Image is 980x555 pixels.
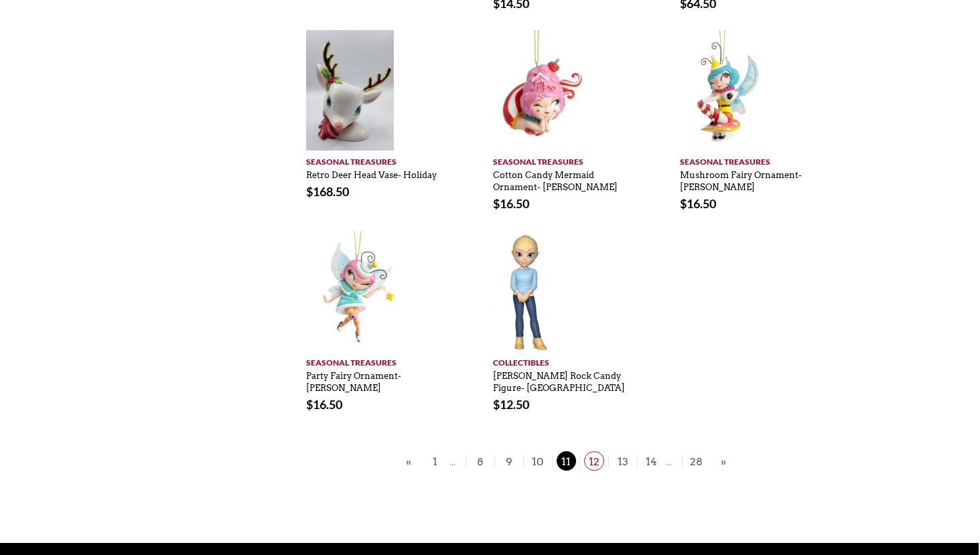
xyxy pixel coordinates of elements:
[680,196,687,211] span: $
[306,184,349,199] bdi: 168.50
[717,453,729,470] a: »
[306,151,451,168] a: Seasonal Treasures
[584,451,604,471] span: 12
[493,196,529,211] bdi: 16.50
[449,457,456,467] span: ...
[557,451,576,471] span: 11
[466,455,494,468] a: 8
[306,163,437,181] a: Retro Deer Head Vase- Holiday
[493,351,638,369] a: Collectibles
[642,451,662,471] span: 14
[493,196,500,211] span: $
[306,397,313,412] span: $
[306,184,313,199] span: $
[403,453,415,470] a: «
[687,451,707,471] span: 28
[666,457,672,467] span: ...
[680,163,802,193] a: Mushroom Fairy Ornament- [PERSON_NAME]
[613,451,633,471] span: 13
[680,151,825,168] a: Seasonal Treasures
[493,151,638,168] a: Seasonal Treasures
[493,364,625,394] a: [PERSON_NAME] Rock Candy Figure- [GEOGRAPHIC_DATA]
[608,455,637,468] a: 13
[680,196,716,211] bdi: 16.50
[306,364,401,394] a: Party Fairy Ornament- [PERSON_NAME]
[493,397,529,412] bdi: 12.50
[493,163,618,193] a: Cotton Candy Mermaid Ornament- [PERSON_NAME]
[637,455,666,468] a: 14
[493,397,500,412] span: $
[682,455,711,468] a: 28
[306,397,342,412] bdi: 16.50
[523,455,552,468] a: 10
[579,455,608,468] a: 12
[306,351,451,369] a: Seasonal Treasures
[494,455,523,468] a: 9
[470,451,490,471] span: 8
[425,451,445,471] span: 1
[499,451,519,471] span: 9
[421,455,449,468] a: 1
[528,451,548,471] span: 10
